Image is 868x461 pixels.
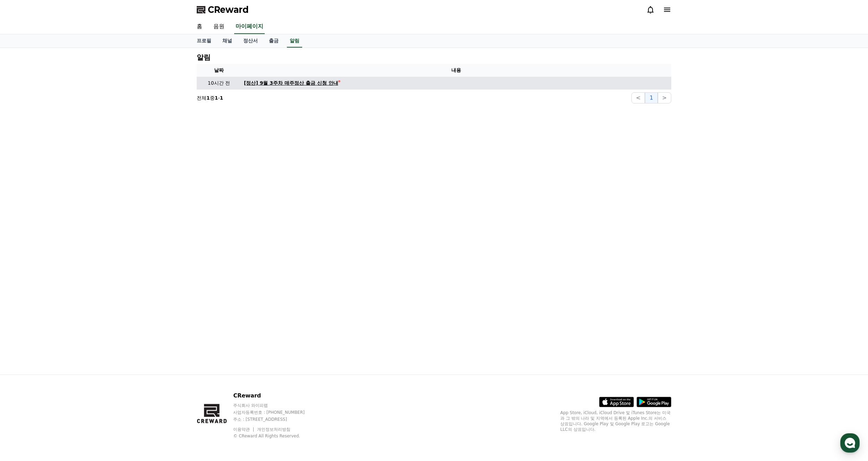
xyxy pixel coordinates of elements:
a: 출금 [263,34,284,48]
a: 개인정보처리방침 [257,427,290,432]
span: 대화 [63,231,72,236]
p: © CReward All Rights Reserved. [233,433,318,439]
p: 주식회사 와이피랩 [233,403,318,408]
span: 설정 [107,230,116,236]
div: [정산] 9월 3주차 매주정산 출금 신청 안내 [244,79,338,87]
a: 채널 [217,34,238,48]
h4: 알림 [197,53,211,61]
button: < [631,92,645,103]
a: 알림 [287,34,302,48]
p: 주소 : [STREET_ADDRESS] [233,417,318,422]
a: 홈 [2,220,46,237]
span: CReward [208,4,249,15]
strong: 1 [215,95,218,101]
p: 사업자등록번호 : [PHONE_NUMBER] [233,410,318,415]
a: 설정 [90,220,133,237]
a: [정산] 9월 3주차 매주정산 출금 신청 안내 [244,79,669,87]
button: 1 [645,92,657,103]
p: App Store, iCloud, iCloud Drive 및 iTunes Store는 미국과 그 밖의 나라 및 지역에서 등록된 Apple Inc.의 서비스 상표입니다. Goo... [560,410,671,432]
a: 음원 [208,19,230,34]
p: CReward [233,392,318,400]
a: CReward [197,4,249,15]
p: 10시간 전 [199,79,238,87]
a: 프로필 [191,34,217,48]
th: 내용 [241,64,671,77]
a: 정산서 [238,34,263,48]
th: 날짜 [197,64,241,77]
button: > [658,92,671,103]
a: 이용약관 [233,427,255,432]
span: 홈 [22,230,26,236]
a: 대화 [46,220,90,237]
a: 마이페이지 [234,19,265,34]
strong: 1 [220,95,223,101]
p: 전체 중 - [197,94,223,101]
a: 홈 [191,19,208,34]
strong: 1 [206,95,210,101]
